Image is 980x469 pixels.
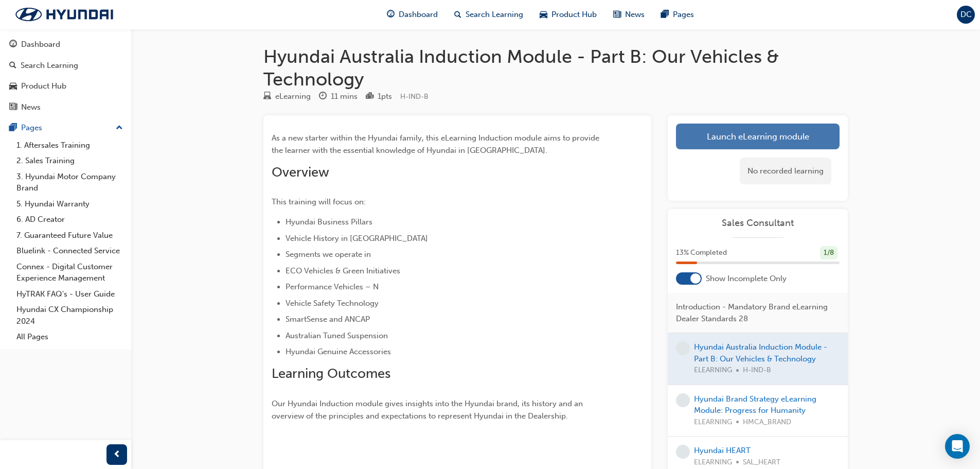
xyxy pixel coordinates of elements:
a: All Pages [12,329,127,345]
span: Overview [272,164,329,180]
span: Dashboard [399,9,438,21]
span: guage-icon [387,8,395,21]
span: learningRecordVerb_NONE-icon [676,341,690,355]
div: Product Hub [21,80,66,92]
a: Sales Consultant [676,217,840,229]
a: 7. Guaranteed Future Value [12,228,127,244]
span: car-icon [9,82,17,91]
span: learningRecordVerb_NONE-icon [676,445,690,459]
img: Trak [5,4,123,25]
a: Search Learning [4,56,127,75]
a: 5. Hyundai Warranty [12,196,127,212]
div: Points [366,90,392,103]
a: Launch eLearning module [676,124,840,149]
span: Segments we operate in [286,250,371,259]
span: pages-icon [661,8,669,21]
span: clock-icon [319,92,327,101]
div: Open Intercom Messenger [945,434,970,459]
span: Product Hub [551,9,597,21]
span: Show Incomplete Only [706,273,787,285]
a: Dashboard [4,35,127,54]
a: Bluelink - Connected Service [12,243,127,259]
div: 1 pts [378,91,392,102]
a: pages-iconPages [653,4,702,25]
a: 3. Hyundai Motor Company Brand [12,169,127,196]
span: ELEARNING [694,457,732,468]
div: Pages [21,122,42,134]
span: This training will focus on: [272,197,366,206]
a: News [4,98,127,117]
a: search-iconSearch Learning [446,4,531,25]
span: HMCA_BRAND [743,416,791,428]
span: prev-icon [113,448,121,461]
a: HyTRAK FAQ's - User Guide [12,286,127,302]
span: news-icon [9,103,17,112]
button: Pages [4,118,127,137]
div: News [21,101,41,113]
span: 13 % Completed [676,247,727,259]
span: Learning resource code [400,92,429,101]
span: DC [960,9,972,21]
span: news-icon [613,8,621,21]
span: pages-icon [9,124,17,133]
span: learningResourceType_ELEARNING-icon [263,92,271,101]
div: No recorded learning [740,158,831,185]
button: DC [957,6,975,24]
span: Our Hyundai Induction module gives insights into the Hyundai brand, its history and an overview o... [272,399,585,421]
span: News [625,9,645,21]
span: search-icon [454,8,461,21]
span: Australian Tuned Suspension [286,331,388,340]
div: eLearning [275,91,311,102]
div: 1 / 8 [820,246,838,260]
a: Hyundai CX Championship 2024 [12,302,127,329]
span: ELEARNING [694,416,732,428]
a: Hyundai HEART [694,446,751,455]
div: Type [263,90,311,103]
span: Performance Vehicles – N [286,282,379,291]
a: Product Hub [4,77,127,96]
a: 2. Sales Training [12,153,127,169]
span: Hyundai Business Pillars [286,217,372,227]
a: 6. AD Creator [12,212,127,228]
span: Search Learning [466,9,523,21]
span: Vehicle Safety Technology [286,299,379,308]
div: Duration [319,90,358,103]
a: news-iconNews [605,4,653,25]
div: Dashboard [21,39,60,50]
span: Vehicle History in [GEOGRAPHIC_DATA] [286,234,428,243]
span: learningRecordVerb_NONE-icon [676,393,690,407]
span: Learning Outcomes [272,366,390,381]
span: podium-icon [366,92,373,101]
span: ECO Vehicles & Green Initiatives [286,266,400,275]
div: Search Learning [21,60,78,72]
span: As a new starter within the Hyundai family, this eLearning Induction module aims to provide the l... [272,133,601,155]
span: guage-icon [9,40,17,49]
span: SAL_HEART [743,457,780,468]
h1: Hyundai Australia Induction Module - Part B: Our Vehicles & Technology [263,45,848,90]
span: Hyundai Genuine Accessories [286,347,391,356]
span: Introduction - Mandatory Brand eLearning Dealer Standards 28 [676,301,831,324]
span: up-icon [116,121,123,135]
span: Pages [673,9,694,21]
a: Hyundai Brand Strategy eLearning Module: Progress for Humanity [694,394,816,415]
a: guage-iconDashboard [379,4,446,25]
div: 11 mins [331,91,358,102]
span: SmartSense and ANCAP [286,315,370,324]
span: car-icon [540,8,547,21]
a: car-iconProduct Hub [531,4,605,25]
button: DashboardSearch LearningProduct HubNews [4,33,127,118]
a: 1. Aftersales Training [12,137,127,153]
span: search-icon [9,61,16,71]
a: Connex - Digital Customer Experience Management [12,259,127,286]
